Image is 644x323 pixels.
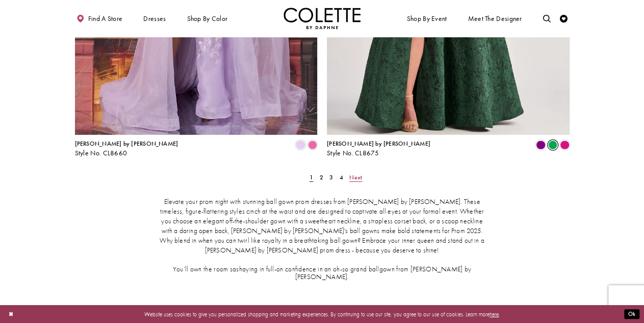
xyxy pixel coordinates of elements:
[327,172,336,183] a: Page 3
[284,8,361,29] a: Visit Home Page
[143,15,166,22] span: Dresses
[158,197,486,256] p: Elevate your prom night with stunning ball gown prom dresses from [PERSON_NAME] by [PERSON_NAME]....
[466,8,524,29] a: Meet the designer
[490,310,499,317] a: here
[468,15,522,22] span: Meet the designer
[548,141,557,150] i: Emerald
[541,8,553,29] a: Toggle search
[320,173,323,181] span: 2
[308,141,317,150] i: Bubblegum Pink
[310,173,313,181] span: 1
[56,309,588,319] p: Website uses cookies to give you personalized shopping and marketing experiences. By continuing t...
[187,15,227,22] span: Shop by color
[75,140,178,148] span: [PERSON_NAME] by [PERSON_NAME]
[141,8,168,29] span: Dresses
[327,140,430,148] span: [PERSON_NAME] by [PERSON_NAME]
[317,172,325,183] a: Page 2
[337,172,345,183] a: Page 4
[158,265,486,281] h5: You’ll own the room sashaying in full-on confidence in an oh-so grand ballgown from [PERSON_NAME]...
[349,173,362,181] span: Next
[405,8,449,29] span: Shop By Event
[536,141,545,150] i: Purple
[327,149,379,157] span: Style No. CL8675
[75,149,127,157] span: Style No. CL8660
[88,15,123,22] span: Find a store
[558,8,570,29] a: Check Wishlist
[327,141,430,157] div: Colette by Daphne Style No. CL8675
[75,8,124,29] a: Find a store
[347,172,365,183] a: Next Page
[284,8,361,29] img: Colette by Daphne
[407,15,447,22] span: Shop By Event
[329,173,333,181] span: 3
[296,141,305,150] i: Lilac
[185,8,229,29] span: Shop by color
[307,172,316,183] span: Current Page
[340,173,343,181] span: 4
[624,309,639,319] button: Submit Dialog
[5,307,17,321] button: Close Dialog
[560,141,569,150] i: Fuchsia
[75,141,178,157] div: Colette by Daphne Style No. CL8660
